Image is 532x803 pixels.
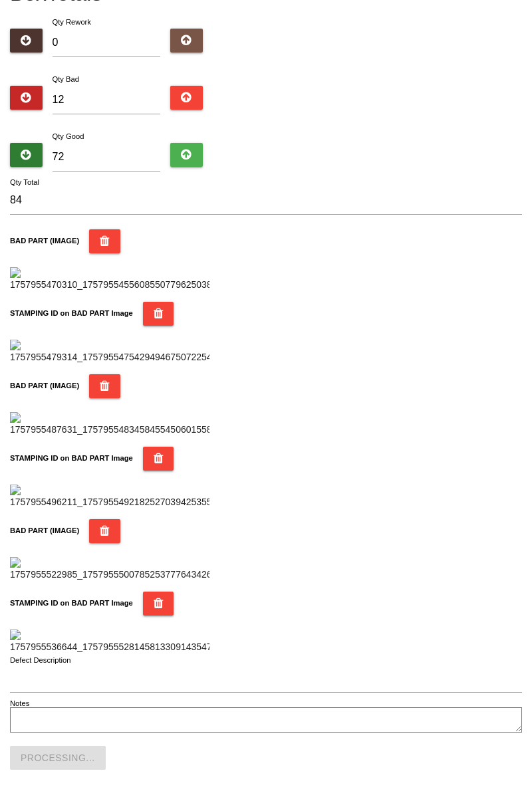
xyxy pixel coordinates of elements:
img: 1757955536644_1757955528145813309143547006602.jpg [10,630,209,654]
img: 1757955496211_17579554921825270394253556499592.jpg [10,485,209,509]
label: Defect Description [10,655,71,666]
b: STAMPING ID on BAD PART Image [10,599,133,607]
label: Qty Rework [53,18,91,26]
button: STAMPING ID on BAD PART Image [143,592,174,616]
label: Notes [10,698,29,709]
b: BAD PART (IMAGE) [10,237,79,245]
img: 1757955487631_17579554834584554506015583488033.jpg [10,412,209,437]
button: STAMPING ID on BAD PART Image [143,447,174,471]
b: BAD PART (IMAGE) [10,526,79,534]
img: 1757955470310_17579554556085507796250389087950.jpg [10,267,209,292]
label: Qty Total [10,177,39,188]
button: BAD PART (IMAGE) [89,374,120,398]
b: STAMPING ID on BAD PART Image [10,454,133,462]
img: 1757955479314_17579554754294946750722541259387.jpg [10,340,209,364]
img: 1757955522985_17579555007852537776434268455432.jpg [10,557,209,582]
label: Qty Good [53,132,84,140]
b: STAMPING ID on BAD PART Image [10,309,133,317]
button: STAMPING ID on BAD PART Image [143,302,174,326]
button: BAD PART (IMAGE) [89,519,120,543]
b: BAD PART (IMAGE) [10,382,79,390]
button: BAD PART (IMAGE) [89,229,120,253]
label: Qty Bad [53,75,79,83]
